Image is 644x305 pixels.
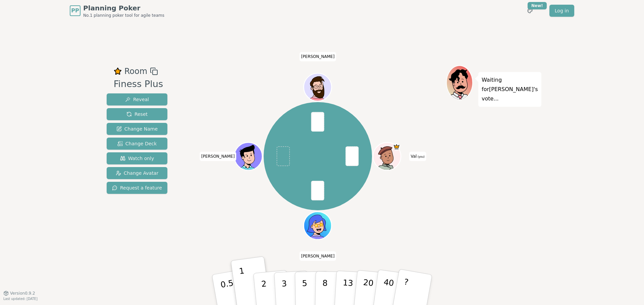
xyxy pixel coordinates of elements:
button: Reveal [107,93,167,105]
span: Change Avatar [116,170,159,176]
span: Request a feature [112,184,162,191]
span: Room [124,65,147,77]
span: Val is the host [393,143,400,150]
button: Request a feature [107,182,167,194]
span: (you) [417,155,425,158]
span: Change Name [116,126,158,132]
div: Finess Plus [114,77,163,91]
button: Watch only [107,152,167,164]
span: Reveal [125,96,149,103]
button: Reset [107,108,167,120]
button: Change Avatar [107,167,167,179]
button: Click to change your avatar [374,143,400,169]
a: Log in [549,5,574,17]
button: Change Name [107,123,167,135]
span: Last updated: [DATE] [3,297,38,301]
span: Click to change your name [409,152,426,161]
span: Click to change your name [200,152,236,161]
span: Click to change your name [300,52,336,61]
div: New! [528,2,547,9]
span: Click to change your name [300,251,336,260]
span: Version 0.9.2 [10,291,35,296]
button: New! [524,5,536,17]
span: Reset [126,111,148,118]
button: Remove as favourite [114,65,122,77]
span: Planning Poker [83,3,164,13]
button: Change Deck [107,138,167,150]
p: Waiting for [PERSON_NAME] 's vote... [482,75,538,103]
button: Version0.9.2 [3,291,35,296]
a: PPPlanning PokerNo.1 planning poker tool for agile teams [70,3,164,18]
p: 1 [238,266,249,303]
span: PP [71,7,79,15]
span: Change Deck [117,140,157,147]
span: Watch only [120,155,154,162]
span: No.1 planning poker tool for agile teams [83,13,164,18]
